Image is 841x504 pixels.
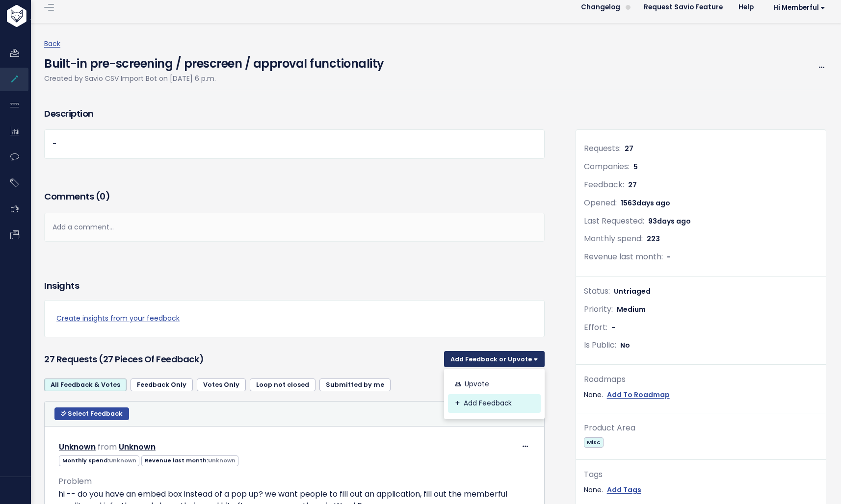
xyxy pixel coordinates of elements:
[614,286,651,296] span: Untriaged
[584,322,607,333] span: Effort:
[584,468,818,482] div: Tags
[584,233,643,244] span: Monthly spend:
[98,441,117,453] span: from
[584,484,818,496] div: None.
[68,409,123,418] span: Select Feedback
[584,339,616,351] span: Is Public:
[633,162,638,172] span: 5
[53,138,536,150] p: -
[44,213,545,242] div: Add a comment...
[584,373,818,387] div: Roadmaps
[625,144,633,153] span: 27
[44,107,545,121] h3: Description
[584,215,644,227] span: Last Requested:
[607,484,641,496] a: Add Tags
[131,378,193,391] a: Feedback Only
[607,389,670,401] a: Add To Roadmap
[581,4,620,11] span: Changelog
[44,378,127,391] a: All Feedback & Votes
[636,198,670,208] span: days ago
[657,216,691,226] span: days ago
[197,378,246,391] a: Votes Only
[584,161,630,172] span: Companies:
[444,351,545,367] button: Add Feedback or Upvote
[119,441,156,453] a: Unknown
[584,143,621,154] span: Requests:
[584,179,624,190] span: Feedback:
[773,4,825,11] span: Hi Memberful
[44,39,60,49] a: Back
[141,455,238,466] span: Revenue last month:
[100,190,105,202] span: 0
[109,456,136,464] span: Unknown
[44,74,216,83] span: Created by Savio CSV Import Bot on [DATE] 6 p.m.
[250,378,315,391] a: Loop not closed
[4,5,80,27] img: logo-white.9d6f32f41409.svg
[620,340,630,350] span: No
[54,407,129,420] button: Select Feedback
[584,303,613,315] span: Priority:
[59,455,139,466] span: Monthly spend:
[448,394,541,413] a: Add Feedback
[584,389,818,401] div: None.
[621,198,670,208] span: 1563
[647,234,660,244] span: 223
[611,323,615,332] span: -
[44,190,545,203] h3: Comments ( )
[584,285,610,297] span: Status:
[584,197,617,208] span: Opened:
[58,476,92,487] span: Problem
[208,456,236,464] span: Unknown
[59,441,96,453] a: Unknown
[648,216,691,226] span: 93
[584,251,663,262] span: Revenue last month:
[628,180,637,190] span: 27
[56,312,532,325] a: Create insights from your feedback
[584,437,604,448] span: Misc
[44,50,384,73] h4: Built-in pre-screening / prescreen / approval functionality
[617,304,646,314] span: Medium
[319,378,391,391] a: Submitted by me
[584,421,818,435] div: Product Area
[448,375,541,394] a: Upvote
[44,279,79,293] h3: Insights
[44,353,440,366] h3: 27 Requests (27 pieces of Feedback)
[667,252,671,262] span: -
